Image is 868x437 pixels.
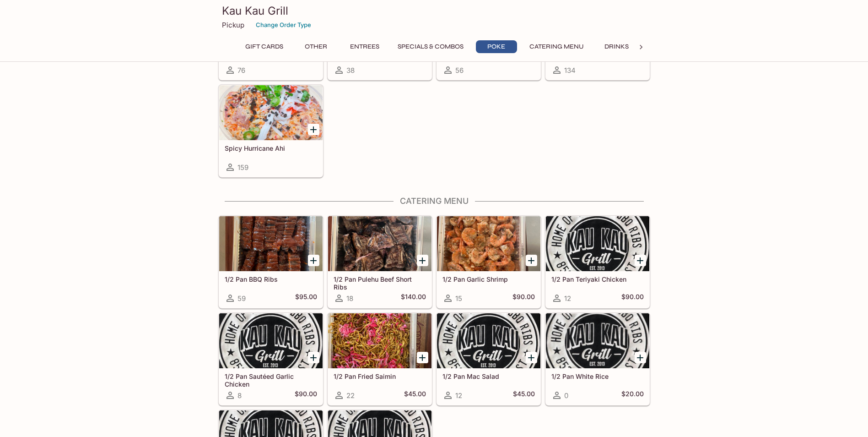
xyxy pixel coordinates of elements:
h5: 1/2 Pan Teriyaki Chicken [551,275,644,283]
button: Other [296,40,337,53]
h5: $140.00 [401,293,426,304]
a: Spicy Hurricane Ahi159 [219,85,323,177]
h3: Kau Kau Grill [222,4,647,18]
button: Add 1/2 Pan Sautéed Garlic Chicken [308,352,319,363]
h4: Catering Menu [218,196,650,206]
h5: 1/2 Pan Garlic Shrimp [442,275,535,283]
span: 8 [237,391,242,400]
button: Add 1/2 Pan Mac Salad [526,352,537,363]
span: 159 [237,163,248,172]
a: 1/2 Pan White Rice0$20.00 [545,313,650,405]
button: Add 1/2 Pan Pulehu Beef Short Ribs [417,255,428,266]
span: 18 [346,294,353,303]
a: 1/2 Pan BBQ Ribs59$95.00 [219,216,323,308]
h5: 1/2 Pan White Rice [551,372,644,380]
h5: 1/2 Pan Mac Salad [442,372,535,380]
span: 12 [564,294,571,303]
p: Pickup [222,21,244,29]
span: 38 [346,66,355,75]
span: 56 [455,66,464,75]
span: 22 [346,391,355,400]
button: Catering Menu [524,40,589,53]
h5: $90.00 [512,293,535,304]
div: 1/2 Pan Sautéed Garlic Chicken [219,313,323,368]
span: 15 [455,294,462,303]
h5: $95.00 [295,293,317,304]
div: 1/2 Pan Pulehu Beef Short Ribs [328,216,431,271]
div: 1/2 Pan BBQ Ribs [219,216,323,271]
div: 1/2 Pan Fried Saimin [328,313,431,368]
h5: 1/2 Pan Pulehu Beef Short Ribs [334,275,426,290]
button: Add 1/2 Pan BBQ Ribs [308,255,319,266]
h5: Spicy Hurricane Ahi [225,144,317,152]
a: 1/2 Pan Sautéed Garlic Chicken8$90.00 [219,313,323,405]
h5: $45.00 [404,390,426,401]
button: Add 1/2 Pan Garlic Shrimp [526,255,537,266]
div: 1/2 Pan Teriyaki Chicken [546,216,649,271]
span: 76 [237,66,245,75]
button: Add Spicy Hurricane Ahi [308,124,319,135]
a: 1/2 Pan Teriyaki Chicken12$90.00 [545,216,650,308]
button: Gift Cards [240,40,288,53]
h5: 1/2 Pan BBQ Ribs [225,275,317,283]
a: 1/2 Pan Garlic Shrimp15$90.00 [437,216,541,308]
div: 1/2 Pan Garlic Shrimp [437,216,540,271]
h5: $20.00 [621,390,644,401]
span: 134 [564,66,576,75]
a: 1/2 Pan Mac Salad12$45.00 [437,313,541,405]
span: 59 [237,294,246,303]
button: Add 1/2 Pan White Rice [635,352,646,363]
h5: 1/2 Pan Fried Saimin [334,372,426,380]
div: Spicy Hurricane Ahi [219,85,323,140]
h5: $90.00 [621,293,644,304]
span: 0 [564,391,568,400]
div: 1/2 Pan Mac Salad [437,313,540,368]
h5: 1/2 Pan Sautéed Garlic Chicken [225,372,317,388]
button: Change Order Type [252,18,315,32]
a: 1/2 Pan Pulehu Beef Short Ribs18$140.00 [328,216,432,308]
button: Add 1/2 Pan Fried Saimin [417,352,428,363]
a: 1/2 Pan Fried Saimin22$45.00 [328,313,432,405]
button: Poke [476,40,517,53]
h5: $90.00 [295,390,317,401]
button: Specials & Combos [393,40,469,53]
button: Drinks [596,40,637,53]
button: Add 1/2 Pan Teriyaki Chicken [635,255,646,266]
button: Entrees [344,40,385,53]
div: 1/2 Pan White Rice [546,313,649,368]
h5: $45.00 [513,390,535,401]
span: 12 [455,391,462,400]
